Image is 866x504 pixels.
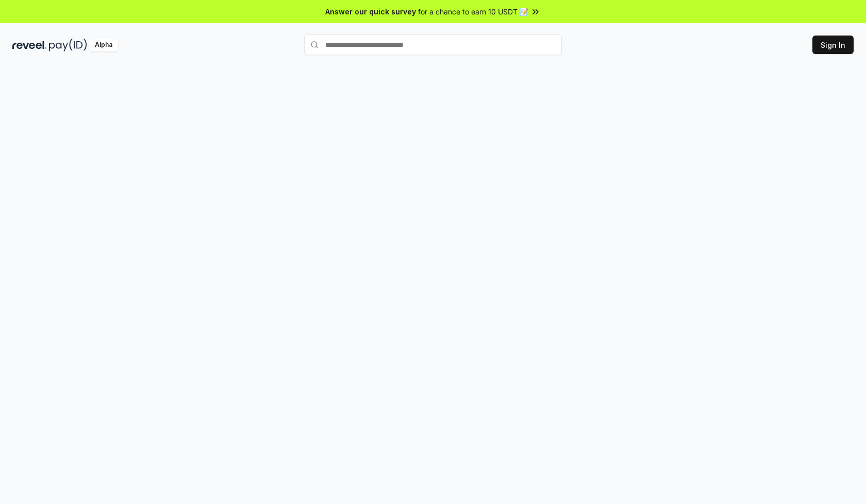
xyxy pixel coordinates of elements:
[49,39,87,51] img: pay_id
[812,36,854,54] button: Sign In
[12,39,47,51] img: reveel_dark
[325,6,416,17] span: Answer our quick survey
[89,39,118,51] div: Alpha
[418,6,528,17] span: for a chance to earn 10 USDT 📝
